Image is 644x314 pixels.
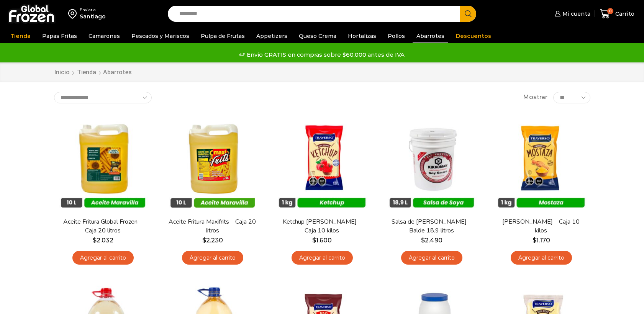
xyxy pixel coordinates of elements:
bdi: 2.490 [421,237,442,244]
a: Abarrotes [413,29,448,43]
a: Camarones [85,29,124,43]
nav: Breadcrumb [54,68,132,77]
a: 0 Carrito [598,5,636,23]
a: Appetizers [252,29,291,43]
a: Pulpa de Frutas [197,29,249,43]
a: Aceite Fritura Maxifrits – Caja 20 litros [168,218,256,235]
a: Mi cuenta [553,6,590,21]
a: Pollos [384,29,409,43]
span: $ [312,237,316,244]
span: Carrito [613,10,634,18]
a: Descuentos [452,29,495,43]
a: Tienda [7,29,34,43]
a: Agregar al carrito: “Salsa de Soya Kikkoman - Balde 18.9 litros” [401,251,462,265]
h1: Abarrotes [103,69,132,76]
a: Pescados y Mariscos [128,29,193,43]
a: [PERSON_NAME] – Caja 10 kilos [497,218,585,235]
bdi: 1.170 [533,237,550,244]
a: Salsa de [PERSON_NAME] – Balde 18.9 litros [387,218,475,235]
bdi: 2.032 [93,237,113,244]
a: Tienda [77,68,97,77]
a: Aceite Fritura Global Frozen – Caja 20 litros [59,218,147,235]
button: Search button [460,6,476,22]
span: $ [202,237,206,244]
a: Agregar al carrito: “Ketchup Traverso - Caja 10 kilos” [292,251,353,265]
bdi: 1.600 [312,237,332,244]
span: 0 [607,8,613,14]
a: Ketchup [PERSON_NAME] – Caja 10 kilos [278,218,366,235]
span: Mostrar [523,93,547,102]
a: Hortalizas [344,29,380,43]
a: Agregar al carrito: “Aceite Fritura Maxifrits - Caja 20 litros” [182,251,243,265]
span: $ [93,237,97,244]
img: address-field-icon.svg [68,7,80,20]
div: Santiago [80,13,106,20]
a: Papas Fritas [38,29,81,43]
span: $ [421,237,425,244]
select: Pedido de la tienda [54,92,152,103]
a: Inicio [54,68,70,77]
span: Mi cuenta [560,10,590,18]
a: Queso Crema [295,29,340,43]
span: $ [533,237,536,244]
a: Agregar al carrito: “Mostaza Traverso - Caja 10 kilos” [511,251,572,265]
div: Enviar a [80,7,106,13]
bdi: 2.230 [202,237,223,244]
a: Agregar al carrito: “Aceite Fritura Global Frozen – Caja 20 litros” [72,251,134,265]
